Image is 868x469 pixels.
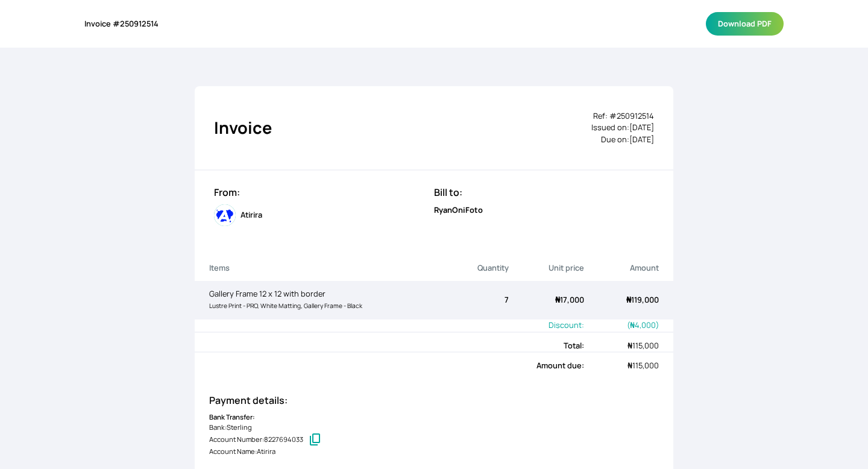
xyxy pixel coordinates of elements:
span: ₦ [627,360,632,371]
h3: From: [214,185,434,200]
span: Copy to clipboard [308,432,322,447]
h3: Payment details: [209,393,659,408]
div: 7 [434,294,509,306]
div: Bank: Sterling [209,423,659,433]
h3: Bill to: [434,185,654,200]
div: Amount due: [209,360,584,371]
div: Due on: [DATE] [591,134,654,145]
span: ₦ [555,294,560,305]
small: Lustre Print - PRO, White Matting, Gallery Frame - Black [209,301,362,310]
div: Total: [209,340,584,351]
div: Discount: [209,319,584,331]
div: Ref: # 250912514 [591,110,654,122]
div: Account Number: 8227694033 [209,432,659,447]
span: ₦ [626,294,631,305]
span: ₦ [627,340,632,351]
div: Account Name: Atirira [209,447,659,457]
div: ( ) [584,319,659,331]
div: Invoice # 250912514 [84,18,159,30]
span: 4,000 [630,319,656,330]
p: Amount [584,262,659,274]
span: ₦ [630,319,635,330]
span: 115,000 [627,340,659,351]
button: Download PDF [706,12,784,36]
p: Quantity [434,262,509,274]
span: 119,000 [626,294,659,305]
span: 17,000 [555,294,584,305]
h2: Invoice [214,116,272,140]
p: Unit price [509,262,583,274]
span: 115,000 [627,360,659,371]
div: Gallery Frame 12 x 12 with border [209,288,434,311]
span: Atirira [241,209,262,221]
h6: Bank Transfer: [209,412,659,423]
p: Items [209,262,434,274]
div: Issued on: [DATE] [591,122,654,133]
b: RyanOniFoto [434,204,483,215]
